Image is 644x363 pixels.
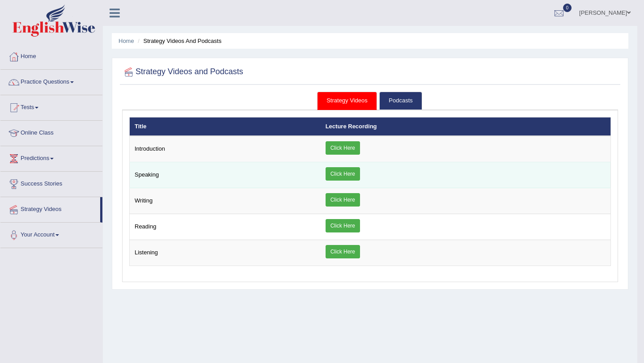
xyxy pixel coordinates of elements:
[0,95,102,118] a: Tests
[317,92,377,110] a: Strategy Videos
[130,162,321,188] td: Speaking
[130,136,321,162] td: Introduction
[326,245,360,258] a: Click Here
[130,240,321,266] td: Listening
[0,121,102,143] a: Online Class
[379,92,422,110] a: Podcasts
[130,214,321,240] td: Reading
[326,167,360,181] a: Click Here
[563,4,572,12] span: 0
[326,219,360,232] a: Click Here
[136,37,221,45] li: Strategy Videos and Podcasts
[0,146,102,169] a: Predictions
[0,197,100,219] a: Strategy Videos
[326,141,360,155] a: Click Here
[122,65,243,79] h2: Strategy Videos and Podcasts
[0,70,102,92] a: Practice Questions
[130,117,321,136] th: Title
[321,117,611,136] th: Lecture Recording
[0,172,102,194] a: Success Stories
[130,188,321,214] td: Writing
[0,223,102,245] a: Your Account
[0,44,102,67] a: Home
[326,193,360,207] a: Click Here
[119,38,134,44] a: Home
